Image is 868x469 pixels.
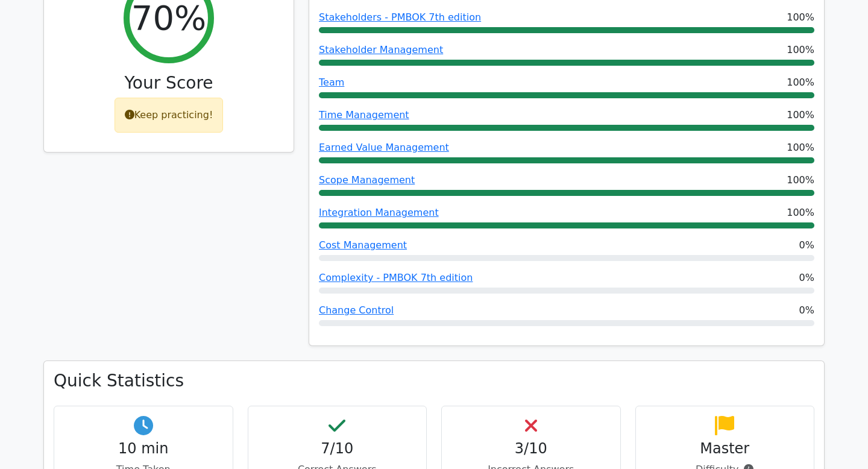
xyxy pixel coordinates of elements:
a: Complexity - PMBOK 7th edition [319,272,473,283]
a: Scope Management [319,174,415,186]
span: 0% [799,271,814,285]
a: Integration Management [319,207,439,218]
span: 100% [787,140,814,155]
span: 100% [787,75,814,90]
a: Cost Management [319,239,407,251]
div: Keep practicing! [115,98,224,133]
a: Earned Value Management [319,142,449,153]
a: Stakeholders - PMBOK 7th edition [319,11,481,23]
h4: 7/10 [258,440,417,458]
a: Change Control [319,304,394,316]
span: 100% [787,108,814,122]
span: 0% [799,303,814,318]
a: Stakeholder Management [319,44,443,55]
span: 100% [787,173,814,187]
a: Team [319,77,344,88]
h3: Your Score [54,73,284,93]
h4: 3/10 [451,440,611,458]
span: 100% [787,206,814,220]
h3: Quick Statistics [54,371,814,391]
span: 100% [787,10,814,25]
a: Time Management [319,109,409,121]
span: 100% [787,43,814,57]
h4: Master [646,440,805,458]
h4: 10 min [64,440,223,458]
span: 0% [799,238,814,253]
